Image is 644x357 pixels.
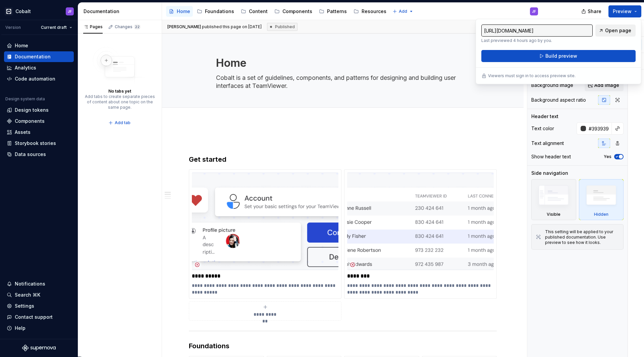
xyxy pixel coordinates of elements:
textarea: Home [215,55,468,71]
div: Cobalt [15,8,31,15]
a: Patterns [316,6,350,17]
button: Add [390,7,416,16]
button: Add image [585,79,624,91]
div: Add tabs to create separate pieces of content about one topic on the same page. [85,94,155,110]
div: Design tokens [15,107,49,113]
a: Assets [4,127,74,138]
span: Add tab [115,120,130,125]
button: Add tab [106,118,133,127]
svg: Supernova Logo [22,345,56,351]
textarea: Cobalt is a set of guidelines, components, and patterns for designing and building user interface... [215,72,468,91]
span: Open page [605,27,631,34]
div: Visible [547,212,560,217]
a: Home [166,6,193,17]
div: Pages [83,24,103,30]
a: Foundations [194,6,237,17]
div: Published [267,23,298,31]
div: Header text [531,113,558,120]
p: Viewers must sign in to access preview site. [488,73,576,79]
div: Data sources [15,151,46,158]
div: JF [532,9,536,14]
a: Components [4,116,74,126]
div: Patterns [327,8,347,15]
div: Home [177,8,190,15]
span: Share [588,8,601,15]
div: Version [5,25,21,30]
span: Preview [613,8,632,15]
h3: Foundations [189,341,497,351]
button: Build preview [481,50,636,62]
a: Resources [351,6,389,17]
div: Components [15,118,45,124]
button: Contact support [4,312,74,322]
div: Design system data [5,96,45,102]
a: Design tokens [4,105,74,115]
div: Content [249,8,268,15]
span: Build preview [545,53,577,59]
div: This setting will be applied to your published documentation. Use preview to see how it looks. [545,229,619,245]
div: Background aspect ratio [531,97,586,103]
div: Show header text [531,153,571,160]
input: Auto [586,122,612,135]
div: Search ⌘K [15,292,40,298]
div: Hidden [594,212,608,217]
div: JF [68,9,72,14]
button: Share [578,5,606,17]
a: Analytics [4,62,74,73]
div: Components [282,8,312,15]
p: Last previewed 4 hours ago by you. [481,38,593,43]
button: Preview [608,5,641,17]
div: Background image [531,82,573,89]
label: Yes [604,154,611,159]
button: Search ⌘K [4,290,74,300]
h3: Get started [189,155,497,164]
div: Text alignment [531,140,564,147]
div: Side navigation [531,170,568,176]
div: Settings [15,303,34,309]
a: Code automation [4,73,74,84]
a: Data sources [4,149,74,160]
span: Add image [594,82,619,89]
a: Documentation [4,51,74,62]
div: Contact support [15,314,53,320]
img: 56a373f2-1107-42e5-9a94-a3244155e248.png [192,172,338,270]
span: Add [399,9,407,14]
div: Assets [15,129,31,136]
a: Content [238,6,270,17]
div: Foundations [205,8,234,15]
a: Home [4,40,74,51]
a: Settings [4,301,74,311]
div: Hidden [579,179,624,220]
div: Documentation [84,8,159,15]
button: CobaltJF [1,4,76,18]
div: Changes [115,24,141,30]
div: Page tree [166,5,389,18]
div: No tabs yet [108,89,131,94]
div: Resources [362,8,386,15]
div: Analytics [15,64,36,71]
div: Home [15,42,28,49]
a: Components [272,6,315,17]
span: published this page on [DATE] [167,24,262,30]
a: Open page [595,24,636,37]
div: Code automation [15,75,55,82]
button: Help [4,323,74,334]
div: Notifications [15,280,45,287]
div: Documentation [15,53,51,60]
div: Help [15,325,25,331]
button: Notifications [4,278,74,289]
div: Text color [531,125,554,132]
div: Storybook stories [15,140,56,147]
div: Visible [531,179,576,220]
img: e3886e02-c8c5-455d-9336-29756fd03ba2.png [5,7,13,15]
img: e520caed-615b-4f15-9629-3e003b716dda.png [347,172,494,270]
button: Current draft [38,23,75,32]
span: Current draft [41,25,67,30]
span: [PERSON_NAME] [167,24,201,29]
a: Storybook stories [4,138,74,149]
span: 22 [134,24,141,30]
